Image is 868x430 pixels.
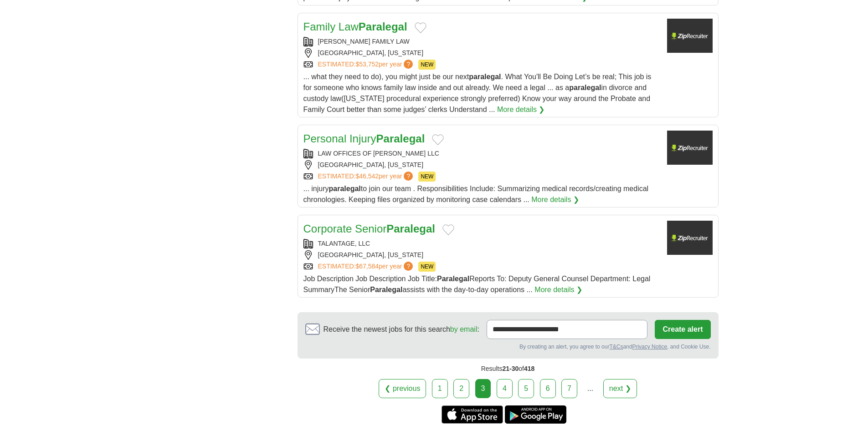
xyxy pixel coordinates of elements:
span: NEW [418,60,436,70]
button: Add to favorite jobs [432,134,444,145]
a: Get the iPhone app [442,405,503,424]
a: ❮ previous [379,379,426,398]
div: ... [581,379,599,398]
span: ? [404,262,413,271]
strong: Paralegal [359,20,407,33]
strong: Paralegal [386,223,435,235]
a: Get the Android app [505,405,566,424]
a: More details ❯ [534,284,582,295]
a: 7 [561,379,577,398]
a: by email [450,325,478,333]
span: $46,542 [355,172,379,180]
a: 6 [540,379,556,398]
span: 418 [524,365,534,372]
a: next ❯ [603,379,637,398]
strong: paralegal [329,185,361,192]
div: Results of [298,359,719,379]
strong: paralegal [569,84,601,91]
span: $67,584 [355,263,379,270]
span: ? [404,172,413,181]
div: By creating an alert, you agree to our and , and Cookie Use. [305,343,711,351]
strong: Paralegal [370,286,402,293]
a: T&Cs [609,344,623,350]
strong: Paralegal [437,275,469,283]
strong: paralegal [469,73,501,81]
div: LAW OFFICES OF [PERSON_NAME] LLC [303,149,660,158]
div: TALANTAGE, LLC [303,239,660,248]
a: ESTIMATED:$67,584per year? [318,262,415,272]
a: Corporate SeniorParalegal [303,223,436,235]
span: Job Description Job Description Job Title: Reports To: Deputy General Counsel Department: Legal S... [303,275,651,293]
strong: Paralegal [376,132,425,145]
a: Personal InjuryParalegal [303,132,425,145]
span: ? [404,60,413,69]
span: ... what they need to do), you might just be our next . What You'll Be Doing Let’s be real; This ... [303,73,652,113]
span: 21-30 [502,365,519,372]
img: Company logo [667,131,713,165]
div: [PERSON_NAME] FAMILY LAW [303,37,660,46]
a: Privacy Notice [632,344,667,350]
a: 1 [432,379,448,398]
a: ESTIMATED:$53,752per year? [318,60,415,70]
span: NEW [418,262,436,272]
span: ... injury to join our team . Responsibilities Include: Summarizing medical records/creating medi... [303,185,649,203]
span: Receive the newest jobs for this search : [324,324,479,335]
button: Add to favorite jobs [442,224,454,235]
div: [GEOGRAPHIC_DATA], [US_STATE] [303,48,660,58]
a: 4 [497,379,513,398]
button: Add to favorite jobs [415,22,426,33]
div: [GEOGRAPHIC_DATA], [US_STATE] [303,160,660,170]
div: [GEOGRAPHIC_DATA], [US_STATE] [303,250,660,260]
a: More details ❯ [531,194,579,205]
a: More details ❯ [497,104,545,115]
span: $53,752 [355,61,379,68]
a: 2 [453,379,469,398]
a: ESTIMATED:$46,542per year? [318,172,415,182]
a: Family LawParalegal [303,20,407,33]
button: Create alert [655,320,710,339]
div: 3 [475,379,491,398]
img: Company logo [667,19,713,53]
span: NEW [418,172,436,182]
img: Company logo [667,221,713,255]
a: 5 [518,379,534,398]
